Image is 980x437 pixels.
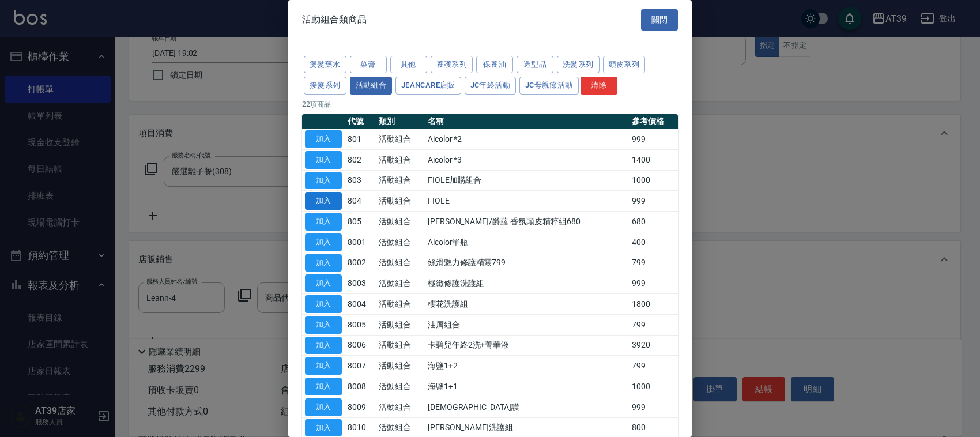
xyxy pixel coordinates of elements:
button: 保養油 [476,56,513,74]
td: 799 [629,253,678,273]
td: 8005 [345,314,376,335]
td: 活動組合 [376,149,425,170]
button: 接髮系列 [304,77,346,95]
td: 804 [345,191,376,212]
button: 加入 [305,316,342,334]
button: 加入 [305,172,342,190]
td: FIOLE [425,191,629,212]
td: 400 [629,232,678,253]
td: 活動組合 [376,212,425,232]
td: 活動組合 [376,335,425,356]
button: 加入 [305,151,342,169]
button: 養護系列 [431,56,473,74]
button: 洗髮系列 [557,56,600,74]
td: 801 [345,129,376,150]
td: 卡碧兒年終2洗+菁華液 [425,335,629,356]
td: 3920 [629,335,678,356]
td: 油屑組合 [425,314,629,335]
td: 1400 [629,149,678,170]
td: [DEMOGRAPHIC_DATA]護 [425,397,629,417]
th: 名稱 [425,114,629,129]
td: 海鹽1+1 [425,376,629,397]
button: 關閉 [641,9,678,31]
td: 活動組合 [376,376,425,397]
button: 加入 [305,337,342,355]
button: 加入 [305,357,342,375]
td: 8008 [345,376,376,397]
button: JC母親節活動 [519,77,579,95]
td: 8009 [345,397,376,417]
td: 999 [629,191,678,212]
td: Aicolor *2 [425,129,629,150]
td: FIOLE加購組合 [425,170,629,191]
td: Aicolor *3 [425,149,629,170]
button: 加入 [305,130,342,148]
td: 8001 [345,232,376,253]
th: 類別 [376,114,425,129]
td: 999 [629,397,678,417]
button: JeanCare店販 [395,77,461,95]
td: 8007 [345,356,376,376]
td: 799 [629,314,678,335]
td: Aicolor單瓶 [425,232,629,253]
td: 活動組合 [376,294,425,315]
td: 680 [629,212,678,232]
button: 清除 [581,77,617,95]
button: 加入 [305,274,342,292]
td: 799 [629,356,678,376]
td: 999 [629,129,678,150]
td: 極緻修護洗護組 [425,273,629,294]
button: 造型品 [517,56,553,74]
td: 1000 [629,376,678,397]
td: 805 [345,212,376,232]
button: 頭皮系列 [603,56,646,74]
td: 活動組合 [376,356,425,376]
td: 活動組合 [376,129,425,150]
p: 22 項商品 [302,99,678,110]
td: 絲滑魅力修護精靈799 [425,253,629,273]
td: 櫻花洗護組 [425,294,629,315]
button: 加入 [305,398,342,416]
td: 活動組合 [376,253,425,273]
td: 803 [345,170,376,191]
button: JC年終活動 [465,77,516,95]
td: 海鹽1+2 [425,356,629,376]
button: 加入 [305,378,342,395]
td: 1800 [629,294,678,315]
td: 8003 [345,273,376,294]
button: 加入 [305,213,342,231]
td: 活動組合 [376,314,425,335]
td: 1000 [629,170,678,191]
button: 加入 [305,419,342,437]
td: 活動組合 [376,397,425,417]
td: 活動組合 [376,232,425,253]
td: 8006 [345,335,376,356]
button: 燙髮藥水 [304,56,346,74]
th: 代號 [345,114,376,129]
button: 加入 [305,233,342,251]
button: 加入 [305,192,342,210]
button: 其他 [390,56,427,74]
td: 活動組合 [376,170,425,191]
td: [PERSON_NAME]/爵蘊 香氛頭皮精粹組680 [425,212,629,232]
span: 活動組合類商品 [302,14,367,25]
button: 加入 [305,254,342,272]
td: 活動組合 [376,191,425,212]
td: 802 [345,149,376,170]
button: 加入 [305,295,342,313]
td: 活動組合 [376,273,425,294]
button: 活動組合 [350,77,393,95]
th: 參考價格 [629,114,678,129]
td: 8002 [345,253,376,273]
td: 8004 [345,294,376,315]
button: 染膏 [350,56,387,74]
td: 999 [629,273,678,294]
